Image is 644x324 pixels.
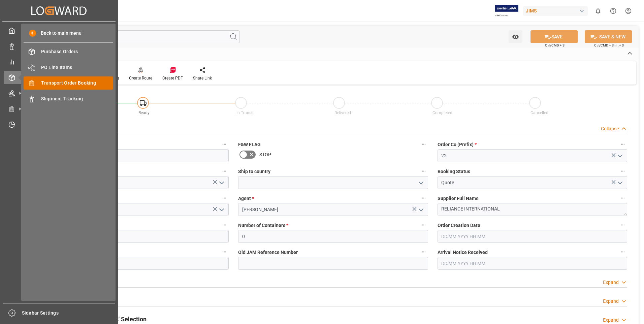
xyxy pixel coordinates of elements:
[220,167,229,175] button: Country of Origin (Suffix) *
[36,30,82,37] span: Back to main menu
[216,177,226,188] button: open menu
[603,317,619,324] div: Expand
[24,76,113,90] a: Transport Order Booking
[236,110,254,115] span: In-Transit
[24,92,113,105] a: Shipment Tracking
[193,75,212,81] div: Share Link
[259,151,271,158] span: STOP
[530,110,548,115] span: Cancelled
[438,230,627,243] input: DD.MM.YYYY HH:MM
[220,194,229,202] button: Shipment type *
[585,30,632,43] button: SAVE & NEW
[220,140,229,149] button: JAM Reference Number
[24,61,113,74] a: PO Line Items
[419,221,428,229] button: Number of Containers *
[419,167,428,175] button: Ship to country
[419,194,428,202] button: Agent *
[238,222,288,229] span: Number of Containers
[4,118,114,131] a: Timeslot Management V2
[415,177,425,188] button: open menu
[39,257,229,270] input: DD.MM.YYYY
[614,177,624,188] button: open menu
[438,222,480,229] span: Order Creation Date
[438,141,477,148] span: Order Co (Prefix)
[419,248,428,256] button: Old JAM Reference Number
[41,79,114,87] span: Transport Order Booking
[238,141,261,148] span: F&W FLAG
[22,310,115,317] span: Sidebar Settings
[523,4,590,17] button: JIMS
[614,151,624,161] button: open menu
[618,221,627,229] button: Order Creation Date
[438,257,627,270] input: DD.MM.YYYY HH:MM
[594,43,624,48] span: Ctrl/CMD + Shift + S
[432,110,452,115] span: Completed
[495,5,518,17] img: Exertis%20JAM%20-%20Email%20Logo.jpg_1722504956.jpg
[530,30,578,43] button: SAVE
[216,204,226,215] button: open menu
[509,30,522,43] button: open menu
[603,298,619,305] div: Expand
[238,168,270,175] span: Ship to country
[438,195,479,202] span: Supplier Full Name
[590,3,606,19] button: show 0 new notifications
[138,110,150,115] span: Ready
[220,221,229,229] button: Supplier Number
[238,249,298,256] span: Old JAM Reference Number
[4,24,114,37] a: My Cockpit
[618,140,627,149] button: Order Co (Prefix) *
[162,75,183,81] div: Create PDF
[523,6,588,16] div: JIMS
[415,204,425,215] button: open menu
[220,248,229,256] button: Ready Date *
[31,30,240,43] input: Search Fields
[41,95,114,102] span: Shipment Tracking
[438,249,488,256] span: Arrival Notice Received
[438,168,470,175] span: Booking Status
[606,3,621,19] button: Help Center
[129,75,152,81] div: Create Route
[618,248,627,256] button: Arrival Notice Received
[24,45,113,58] a: Purchase Orders
[603,279,619,286] div: Expand
[334,110,351,115] span: Delivered
[438,203,627,216] textarea: RELIANCE INTERNATIONAL
[419,140,428,149] button: F&W FLAG
[238,195,254,202] span: Agent
[4,55,114,68] a: My Reports
[601,125,619,132] div: Collapse
[618,194,627,202] button: Supplier Full Name
[4,39,114,53] a: Data Management
[545,43,565,48] span: Ctrl/CMD + S
[618,167,627,175] button: Booking Status
[41,64,114,71] span: PO Line Items
[41,48,114,55] span: Purchase Orders
[39,176,229,189] input: Type to search/select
